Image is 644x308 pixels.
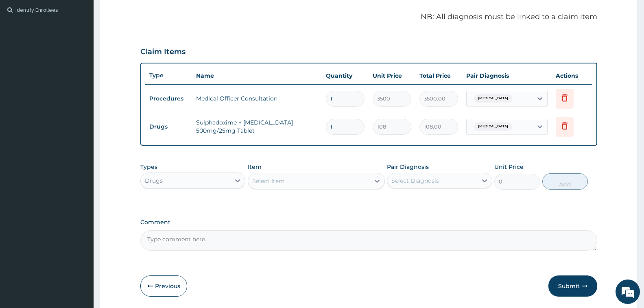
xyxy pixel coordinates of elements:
[542,173,588,190] button: Add
[192,68,322,84] th: Name
[133,4,153,24] div: Minimize live chat window
[192,114,322,139] td: Sulphadoxime + [MEDICAL_DATA] 500mg/25mg Tablet
[140,48,186,57] h3: Claim Items
[548,275,597,297] button: Submit
[322,68,369,84] th: Quantity
[4,222,155,251] textarea: Type your message and hit 'Enter'
[145,119,192,134] td: Drugs
[369,68,415,84] th: Unit Price
[494,163,524,171] label: Unit Price
[248,163,262,171] label: Item
[145,91,192,106] td: Procedures
[474,94,512,103] span: [MEDICAL_DATA]
[145,177,163,185] div: Drugs
[415,68,462,84] th: Total Price
[474,122,512,131] span: [MEDICAL_DATA]
[252,177,285,185] div: Select Item
[145,68,192,83] th: Type
[42,46,137,56] div: Chat with us now
[387,163,429,171] label: Pair Diagnosis
[47,103,112,185] span: We're online!
[140,164,157,170] label: Types
[140,219,597,226] label: Comment
[140,275,187,297] button: Previous
[391,177,439,185] div: Select Diagnosis
[462,68,552,84] th: Pair Diagnosis
[552,68,592,84] th: Actions
[15,41,33,61] img: d_794563401_company_1708531726252_794563401
[140,12,597,22] p: NB: All diagnosis must be linked to a claim item
[192,90,322,107] td: Medical Officer Consultation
